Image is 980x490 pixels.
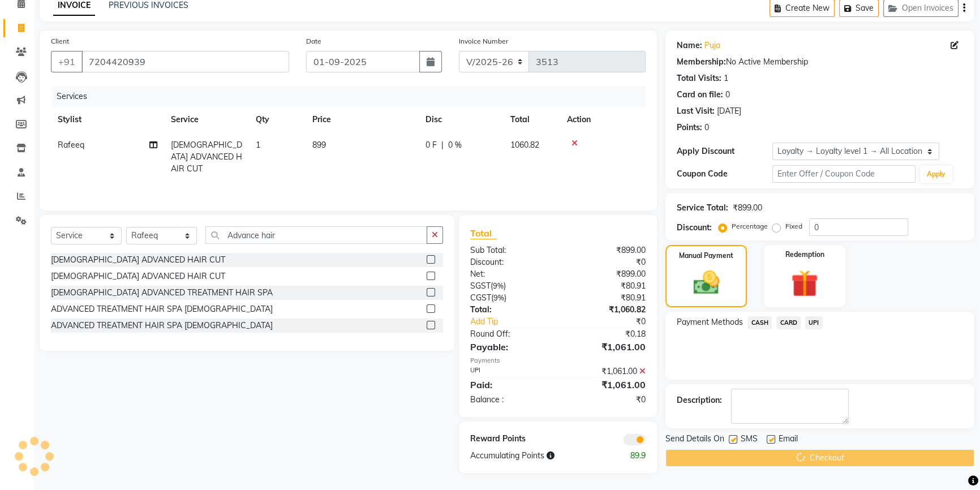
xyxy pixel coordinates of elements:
[704,40,720,51] a: Puja
[51,320,273,332] div: ADVANCED TREATMENT HAIR SPA [DEMOGRAPHIC_DATA]
[462,394,558,406] div: Balance :
[776,316,801,329] span: CARD
[558,340,654,354] div: ₹1,061.00
[558,378,654,392] div: ₹1,061.00
[470,281,491,291] span: SGST
[462,366,558,377] div: UPI
[164,107,249,132] th: Service
[462,268,558,280] div: Net:
[677,89,723,101] div: Card on file:
[51,303,273,315] div: ADVANCED TREATMENT HAIR SPA [DEMOGRAPHIC_DATA]
[462,340,558,354] div: Payable:
[677,56,726,68] div: Membership:
[558,304,654,316] div: ₹1,060.82
[560,107,646,132] th: Action
[459,36,508,46] label: Invoice Number
[677,394,722,406] div: Description:
[679,251,733,261] label: Manual Payment
[504,107,560,132] th: Total
[51,254,225,266] div: [DEMOGRAPHIC_DATA] ADVANCED HAIR CUT
[677,145,772,157] div: Apply Discount
[704,122,709,134] div: 0
[785,221,802,231] label: Fixed
[558,244,654,256] div: ₹899.00
[677,168,772,180] div: Coupon Code
[256,140,260,150] span: 1
[920,166,952,183] button: Apply
[51,270,225,282] div: [DEMOGRAPHIC_DATA] ADVANCED HAIR CUT
[470,293,491,303] span: CGST
[312,140,326,150] span: 899
[717,105,741,117] div: [DATE]
[772,165,915,183] input: Enter Offer / Coupon Code
[51,36,69,46] label: Client
[724,72,728,84] div: 1
[747,316,772,329] span: CASH
[779,433,798,447] span: Email
[493,281,504,290] span: 9%
[558,256,654,268] div: ₹0
[677,316,743,328] span: Payment Methods
[558,292,654,304] div: ₹80.91
[462,450,607,462] div: Accumulating Points
[462,378,558,392] div: Paid:
[785,250,824,260] label: Redemption
[205,226,427,244] input: Search or Scan
[783,267,827,300] img: _gift.svg
[81,51,289,72] input: Search by Name/Mobile/Email/Code
[805,316,823,329] span: UPI
[448,139,462,151] span: 0 %
[462,244,558,256] div: Sub Total:
[677,202,728,214] div: Service Total:
[558,268,654,280] div: ₹899.00
[306,107,419,132] th: Price
[171,140,242,174] span: [DEMOGRAPHIC_DATA] ADVANCED HAIR CUT
[462,433,558,445] div: Reward Points
[249,107,306,132] th: Qty
[51,51,83,72] button: +91
[462,280,558,292] div: ( )
[52,86,654,107] div: Services
[558,280,654,292] div: ₹80.91
[677,56,963,68] div: No Active Membership
[606,450,654,462] div: 89.9
[677,40,702,51] div: Name:
[685,268,728,298] img: _cash.svg
[677,105,715,117] div: Last Visit:
[732,221,768,231] label: Percentage
[493,293,504,302] span: 9%
[462,316,574,328] a: Add Tip
[462,328,558,340] div: Round Off:
[665,433,724,447] span: Send Details On
[741,433,758,447] span: SMS
[51,107,164,132] th: Stylist
[419,107,504,132] th: Disc
[462,304,558,316] div: Total:
[574,316,654,328] div: ₹0
[733,202,762,214] div: ₹899.00
[470,356,646,366] div: Payments
[462,256,558,268] div: Discount:
[462,292,558,304] div: ( )
[677,222,712,234] div: Discount:
[58,140,84,150] span: Rafeeq
[558,328,654,340] div: ₹0.18
[725,89,730,101] div: 0
[441,139,444,151] span: |
[677,122,702,134] div: Points:
[677,72,721,84] div: Total Visits:
[558,394,654,406] div: ₹0
[470,227,496,239] span: Total
[510,140,539,150] span: 1060.82
[425,139,437,151] span: 0 F
[51,287,273,299] div: [DEMOGRAPHIC_DATA] ADVANCED TREATMENT HAIR SPA
[306,36,321,46] label: Date
[558,366,654,377] div: ₹1,061.00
